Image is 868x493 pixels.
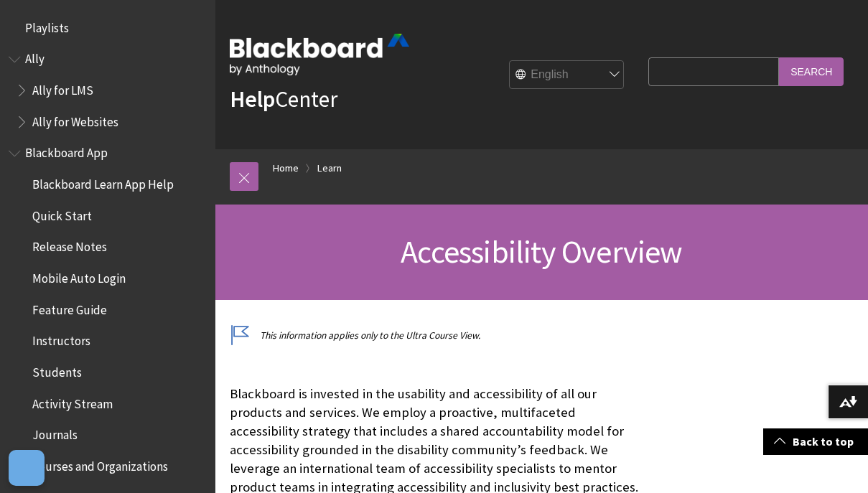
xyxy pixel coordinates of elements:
a: Back to top [763,428,868,455]
span: Instructors [32,329,90,349]
span: Quick Start [32,204,92,223]
span: Ally [25,47,45,67]
span: Blackboard App [25,141,108,161]
select: Site Language Selector [510,61,625,90]
span: Playlists [25,16,69,35]
nav: Book outline for Anthology Ally Help [9,47,207,134]
a: Learn [317,159,342,177]
span: Blackboard Learn App Help [32,172,174,192]
span: Ally for LMS [32,78,93,98]
img: Blackboard by Anthology [230,34,409,75]
p: This information applies only to the Ultra Course View. [230,329,641,342]
a: Home [273,159,299,177]
a: HelpCenter [230,85,337,113]
span: Courses and Organizations [32,454,168,474]
button: Open Preferences [9,450,45,486]
input: Search [779,57,844,85]
span: Ally for Websites [32,110,118,129]
span: Mobile Auto Login [32,266,126,286]
span: Students [32,360,82,380]
nav: Book outline for Playlists [9,16,207,40]
span: Feature Guide [32,298,107,317]
span: Activity Stream [32,392,113,411]
span: Journals [32,423,78,443]
span: Accessibility Overview [401,232,682,271]
strong: Help [230,85,275,113]
span: Release Notes [32,235,107,255]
